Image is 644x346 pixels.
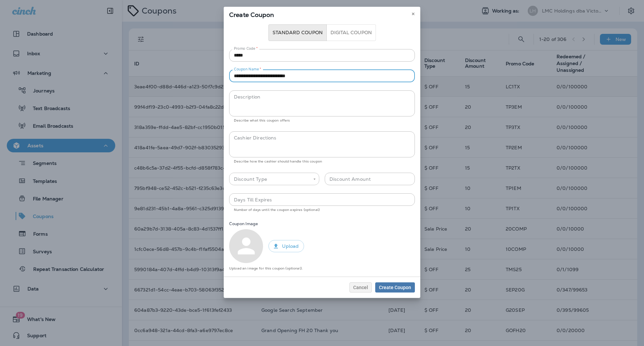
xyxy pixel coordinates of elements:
[234,67,261,72] label: Coupon Name
[349,282,372,293] button: Cancel
[229,266,415,272] p: Upload an image for this coupon (optional).
[268,240,304,253] button: Upload
[375,282,415,293] button: Create Coupon
[229,221,415,226] h6: Coupon Image
[379,285,411,290] span: Create Coupon
[234,118,410,124] p: Describe what this coupon offers
[224,7,420,21] div: Create Coupon
[268,24,327,41] button: standard coupon
[353,285,368,290] span: Cancel
[234,46,258,51] label: Promo Code
[326,24,376,41] button: digital coupon
[234,159,410,165] p: Describe how the cashier should handle this coupon
[234,207,410,213] p: Number of days until the coupon expires (optional)
[268,24,376,41] div: coupon type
